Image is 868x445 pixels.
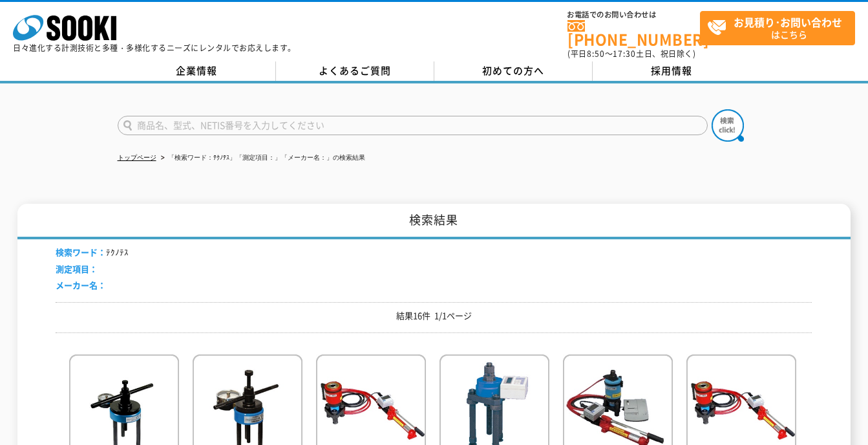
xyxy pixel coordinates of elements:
span: 8:50 [587,48,605,60]
span: 初めての方へ [482,63,544,78]
p: 結果16件 1/1ページ [56,309,812,323]
li: ﾃｸﾉﾃｽ [56,246,129,259]
a: [PHONE_NUMBER] [567,20,700,47]
h1: 検索結果 [17,204,851,239]
input: 商品名、型式、NETIS番号を入力してください [118,116,708,135]
img: btn_search.png [712,109,744,142]
span: (平日 ～ 土日、祝日除く) [567,48,695,60]
p: 日々進化する計測技術と多種・多様化するニーズにレンタルでお応えします。 [13,44,296,52]
span: メーカー名： [56,279,106,291]
span: 17:30 [613,48,636,60]
strong: お見積り･お問い合わせ [734,14,842,30]
span: お電話でのお問い合わせは [567,11,700,19]
li: 「検索ワード：ﾃｸﾉﾃｽ」「測定項目：」「メーカー名：」の検索結果 [158,151,365,165]
a: 初めての方へ [434,61,593,81]
a: 企業情報 [118,61,276,81]
a: お見積り･お問い合わせはこちら [700,11,855,45]
span: 測定項目： [56,263,98,275]
span: はこちら [707,12,854,44]
a: よくあるご質問 [276,61,434,81]
a: トップページ [118,154,156,161]
a: 採用情報 [593,61,751,81]
span: 検索ワード： [56,246,106,258]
